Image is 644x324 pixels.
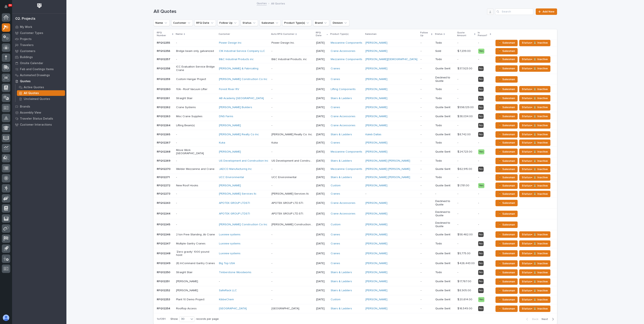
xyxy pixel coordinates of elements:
[157,105,171,109] p: RFQ12262
[316,58,327,61] p: [DATE]
[20,55,33,59] p: Buildings
[498,114,515,119] span: 🧍 Salesman
[519,95,550,102] button: Status→ ⏳ Inactive
[421,41,432,45] p: -
[495,113,518,120] button: 🧍 Salesman
[316,133,327,136] p: [DATE]
[498,77,515,82] span: 🧍 Salesman
[435,88,454,91] p: Todo
[171,20,193,26] button: Customer
[176,106,216,109] p: Crane Systems
[20,105,30,109] p: Brands
[157,96,171,100] p: RFQ12261
[478,66,484,71] div: No
[12,66,66,72] a: Fab and Coatings Items
[522,132,548,137] span: Status→ ⏳ Inactive
[20,123,52,127] p: Customer Interactions
[241,20,258,26] button: Status
[20,117,53,121] p: Traveler Status Details
[495,131,518,138] button: 🧍 Salesman
[316,124,327,127] p: [DATE]
[157,132,171,136] p: RFQ12265
[316,150,327,154] p: [DATE]
[522,167,548,172] span: Status→ ⏳ Inactive
[519,139,550,146] button: Status→ ⏳ Inactive
[12,36,66,42] a: Projects
[457,57,459,61] p: -
[271,175,297,179] p: UCC Environmental
[24,86,44,89] p: Active Quotes
[457,114,474,118] p: $ 38,034.00
[176,65,216,72] p: ICC Evaluation Service Bridge Crane
[498,57,515,62] span: 🧍 Salesman
[271,158,314,163] p: US Development and Construction Inc.
[478,114,484,119] div: No
[365,150,387,154] a: [PERSON_NAME]
[316,41,327,45] p: [DATE]
[154,39,557,47] tr: RFQ12255RFQ12255 -Power Design Inc Power Design Inc.Power Design Inc. [DATE]Mezzanine Components ...
[365,41,387,45] a: [PERSON_NAME]
[12,104,66,110] a: Brands
[498,140,515,145] span: 🧍 Salesman
[421,115,432,118] p: -
[219,49,265,53] a: CtK Industrial Service Company LLC
[498,105,515,110] span: 🧍 Salesman
[316,78,327,81] p: [DATE]
[365,88,387,91] a: [PERSON_NAME]
[219,176,244,179] a: UCC Environmental
[457,77,459,81] p: -
[522,149,548,154] span: Status→ ⏳ Inactive
[316,97,327,100] p: [DATE]
[498,87,515,92] span: 🧍 Salesman
[522,66,548,71] span: Status→ ⏳ Inactive
[536,8,557,15] a: Add New
[219,88,239,91] a: Forest River RV
[331,97,352,100] a: Stairs & Ladders
[271,140,279,145] p: Kuka
[495,95,518,102] button: 🧍 Salesman
[365,106,387,109] a: [PERSON_NAME]
[365,124,387,127] a: [PERSON_NAME]
[20,74,50,77] p: Automated Drawings
[20,37,32,41] p: Projects
[522,105,548,110] span: Status→ ⏳ Inactive
[219,133,259,136] a: [PERSON_NAME] Realty Co Inc
[365,58,417,61] a: [PERSON_NAME][DEMOGRAPHIC_DATA]
[495,158,518,164] button: 🧍 Salesman
[176,149,216,155] p: Move Work [GEOGRAPHIC_DATA]
[9,4,11,7] p: 24
[219,67,258,70] a: [PERSON_NAME] & Fabricating
[316,159,327,163] p: [DATE]
[365,167,410,171] a: [PERSON_NAME] [PERSON_NAME]
[271,149,273,154] p: -
[435,76,454,83] p: Declined to Quote
[154,139,557,147] tr: RFQ12267RFQ12267 -Kuka KukaKuka [DATE]Cranes [PERSON_NAME] -Todo-- -🧍 SalesmanStatus→ ⏳ Inactive
[316,67,327,70] p: [DATE]
[176,115,216,118] p: Misc Crane Supplies
[478,105,484,110] div: No
[495,166,518,172] button: 🧍 Salesman
[176,133,216,136] p: -
[271,49,273,53] p: -
[331,159,352,163] a: Stairs & Ladders
[421,106,432,109] p: -
[519,166,550,172] button: Status→ ⏳ Inactive
[271,96,273,100] p: -
[154,20,170,26] button: Name
[522,140,548,145] span: Status→ ⏳ Inactive
[498,49,515,53] span: 🧍 Salesman
[435,159,454,163] p: Todo
[157,87,171,91] p: RFQ12260
[5,5,10,11] div: Notifications24
[20,31,43,35] p: Customer Types
[498,159,515,163] span: 🧍 Salesman
[478,58,491,61] p: -
[478,123,484,128] div: No
[522,114,548,119] span: Status→ ⏳ Inactive
[157,123,171,127] p: RFQ12264
[157,77,171,81] p: RFQ12259
[478,149,484,154] div: Yes
[12,72,66,78] a: Automated Drawings
[435,49,454,53] p: Sold
[495,86,518,92] button: 🧍 Salesman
